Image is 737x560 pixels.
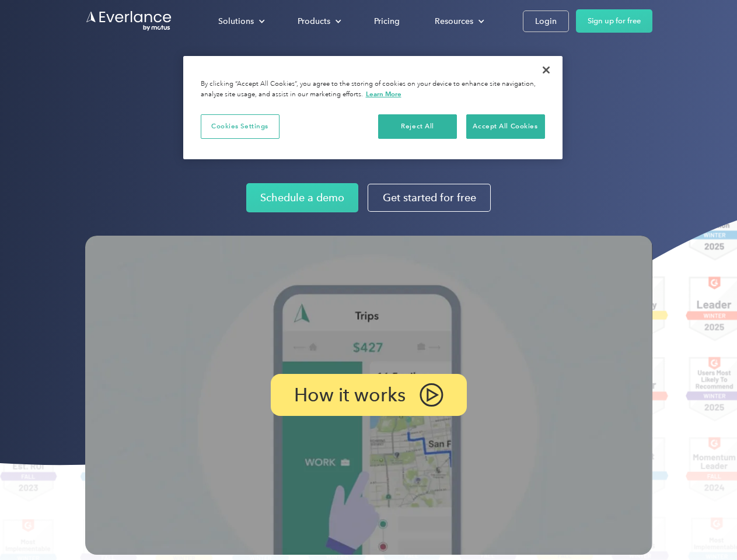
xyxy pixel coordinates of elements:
a: Login [523,10,569,32]
button: Cookies Settings [201,114,280,139]
button: Accept All Cookies [466,114,545,139]
input: Submit [86,69,145,94]
div: Products [298,14,330,29]
div: By clicking “Accept All Cookies”, you agree to the storing of cookies on your device to enhance s... [201,79,545,100]
a: Sign up for free [576,9,652,33]
div: Products [286,11,351,32]
div: Solutions [207,11,274,32]
div: Cookie banner [183,56,563,159]
div: Resources [423,11,494,32]
a: Schedule a demo [246,183,358,212]
div: Pricing [374,14,400,29]
button: Close [533,57,559,83]
div: Solutions [218,14,254,29]
a: Go to homepage [85,10,173,32]
div: Privacy [183,56,563,159]
div: Login [535,14,557,29]
div: Resources [435,14,473,29]
a: Get started for free [368,184,491,212]
a: More information about your privacy, opens in a new tab [366,90,401,98]
button: Reject All [378,114,457,139]
p: How it works [294,388,406,402]
a: Pricing [362,11,411,32]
